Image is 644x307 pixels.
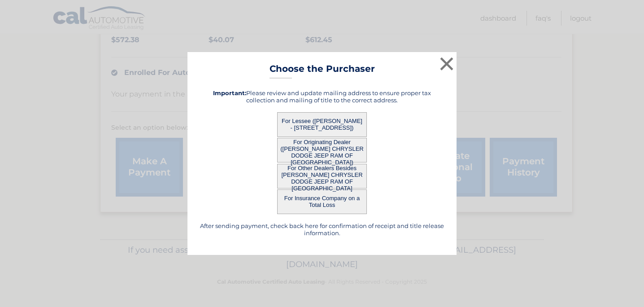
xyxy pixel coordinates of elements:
[277,138,367,162] button: For Originating Dealer ([PERSON_NAME] CHRYSLER DODGE JEEP RAM OF [GEOGRAPHIC_DATA])
[213,89,246,96] strong: Important:
[438,55,456,73] button: ×
[277,189,367,214] button: For Insurance Company on a Total Loss
[199,89,445,104] h5: Please review and update mailing address to ensure proper tax collection and mailing of title to ...
[277,112,367,137] button: For Lessee ([PERSON_NAME] - [STREET_ADDRESS])
[199,222,445,237] h5: After sending payment, check back here for confirmation of receipt and title release information.
[270,63,375,79] h3: Choose the Purchaser
[277,164,367,189] button: For Other Dealers Besides [PERSON_NAME] CHRYSLER DODGE JEEP RAM OF [GEOGRAPHIC_DATA]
